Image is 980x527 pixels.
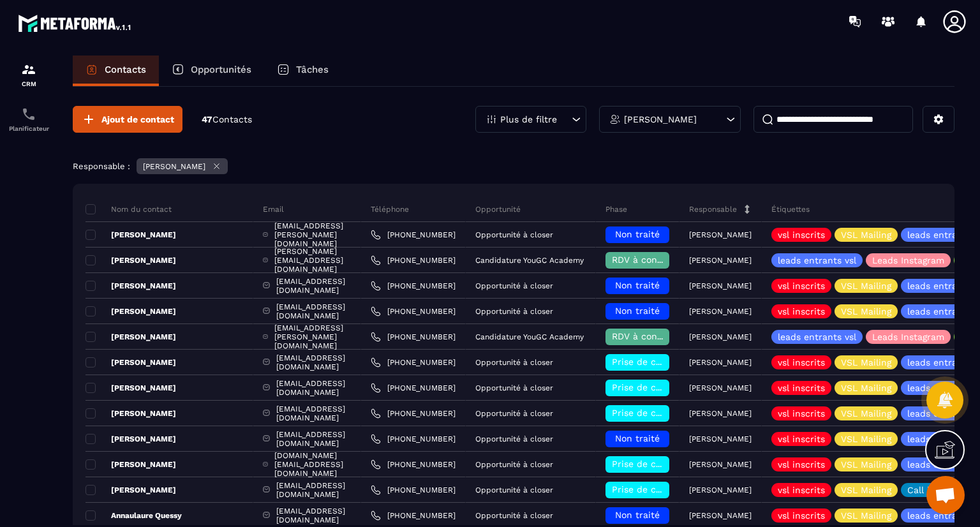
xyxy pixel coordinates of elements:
[841,486,891,494] p: VSL Mailing
[21,62,36,77] img: formation
[689,281,752,290] p: [PERSON_NAME]
[85,204,172,214] p: Nom du contact
[771,204,810,214] p: Étiquettes
[212,114,252,124] span: Contacts
[475,281,553,290] p: Opportunité à closer
[689,383,752,392] p: [PERSON_NAME]
[85,255,176,265] p: [PERSON_NAME]
[689,358,752,367] p: [PERSON_NAME]
[778,434,825,443] p: vsl inscrits
[689,204,737,214] p: Responsable
[615,280,660,290] span: Non traité
[841,511,891,520] p: VSL Mailing
[872,332,944,341] p: Leads Instagram
[85,230,176,240] p: [PERSON_NAME]
[105,64,146,75] p: Contacts
[612,331,694,341] span: RDV à confimer ❓
[475,307,553,316] p: Opportunité à closer
[73,56,159,86] a: Contacts
[85,485,176,495] p: [PERSON_NAME]
[841,281,891,290] p: VSL Mailing
[475,409,553,418] p: Opportunité à closer
[371,281,456,291] a: [PHONE_NUMBER]
[475,332,584,341] p: Candidature YouGC Academy
[689,434,752,443] p: [PERSON_NAME]
[3,125,54,132] p: Planificateur
[143,162,205,171] p: [PERSON_NAME]
[73,106,182,133] button: Ajout de contact
[371,510,456,521] a: [PHONE_NUMBER]
[778,230,825,239] p: vsl inscrits
[778,409,825,418] p: vsl inscrits
[264,56,341,86] a: Tâches
[263,204,284,214] p: Email
[689,486,752,494] p: [PERSON_NAME]
[101,113,174,126] span: Ajout de contact
[615,229,660,239] span: Non traité
[612,484,730,494] span: Prise de contact effectuée
[778,358,825,367] p: vsl inscrits
[500,115,557,124] p: Plus de filtre
[615,510,660,520] span: Non traité
[191,64,251,75] p: Opportunités
[612,382,730,392] span: Prise de contact effectuée
[841,307,891,316] p: VSL Mailing
[689,511,752,520] p: [PERSON_NAME]
[85,510,182,521] p: Annaulaure Quessy
[371,434,456,444] a: [PHONE_NUMBER]
[371,255,456,265] a: [PHONE_NUMBER]
[475,383,553,392] p: Opportunité à closer
[371,485,456,495] a: [PHONE_NUMBER]
[85,459,176,470] p: [PERSON_NAME]
[778,281,825,290] p: vsl inscrits
[159,56,264,86] a: Opportunités
[475,434,553,443] p: Opportunité à closer
[85,434,176,444] p: [PERSON_NAME]
[475,460,553,469] p: Opportunité à closer
[371,357,456,367] a: [PHONE_NUMBER]
[371,230,456,240] a: [PHONE_NUMBER]
[689,460,752,469] p: [PERSON_NAME]
[296,64,329,75] p: Tâches
[612,408,730,418] span: Prise de contact effectuée
[778,332,856,341] p: leads entrants vsl
[18,11,133,34] img: logo
[371,459,456,470] a: [PHONE_NUMBER]
[689,307,752,316] p: [PERSON_NAME]
[778,383,825,392] p: vsl inscrits
[85,281,176,291] p: [PERSON_NAME]
[778,460,825,469] p: vsl inscrits
[475,486,553,494] p: Opportunité à closer
[612,357,730,367] span: Prise de contact effectuée
[371,332,456,342] a: [PHONE_NUMBER]
[841,383,891,392] p: VSL Mailing
[841,409,891,418] p: VSL Mailing
[689,230,752,239] p: [PERSON_NAME]
[371,306,456,316] a: [PHONE_NUMBER]
[371,204,409,214] p: Téléphone
[612,255,694,265] span: RDV à confimer ❓
[841,460,891,469] p: VSL Mailing
[778,307,825,316] p: vsl inscrits
[73,161,130,171] p: Responsable :
[778,486,825,494] p: vsl inscrits
[841,230,891,239] p: VSL Mailing
[872,256,944,265] p: Leads Instagram
[475,256,584,265] p: Candidature YouGC Academy
[85,383,176,393] p: [PERSON_NAME]
[612,459,730,469] span: Prise de contact effectuée
[841,434,891,443] p: VSL Mailing
[475,358,553,367] p: Opportunité à closer
[3,52,54,97] a: formationformationCRM
[371,408,456,419] a: [PHONE_NUMBER]
[371,383,456,393] a: [PHONE_NUMBER]
[475,511,553,520] p: Opportunité à closer
[615,433,660,443] span: Non traité
[907,486,948,494] p: Call book
[3,80,54,87] p: CRM
[615,306,660,316] span: Non traité
[21,107,36,122] img: scheduler
[689,409,752,418] p: [PERSON_NAME]
[778,256,856,265] p: leads entrants vsl
[778,511,825,520] p: vsl inscrits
